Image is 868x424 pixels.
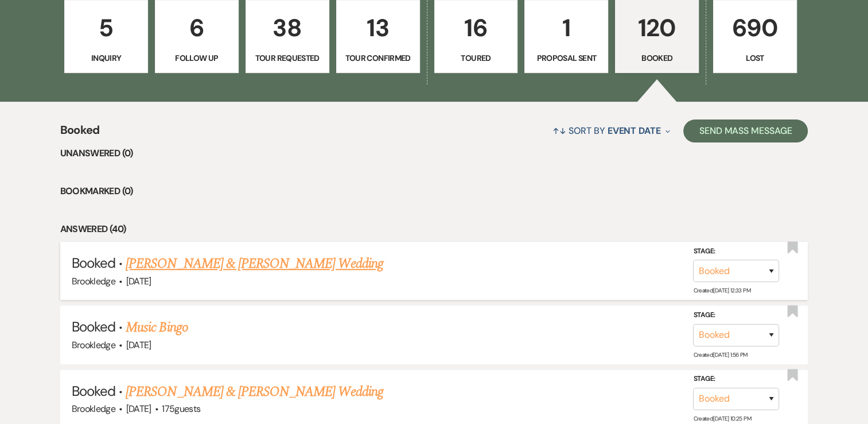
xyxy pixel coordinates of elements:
[693,245,779,258] label: Stage:
[126,381,383,402] a: [PERSON_NAME] & [PERSON_NAME] Wedding
[532,52,601,64] p: Proposal Sent
[72,339,116,351] span: Brookledge
[608,125,661,137] span: Event Date
[693,373,779,386] label: Stage:
[253,52,322,64] p: Tour Requested
[162,9,231,47] p: 6
[72,254,115,272] span: Booked
[72,9,141,47] p: 5
[72,318,115,336] span: Booked
[344,52,412,64] p: Tour Confirmed
[60,222,808,237] li: Answered (40)
[126,339,151,351] span: [DATE]
[126,275,151,287] span: [DATE]
[683,120,808,142] button: Send Mass Message
[552,125,566,137] span: ↑↓
[162,52,231,64] p: Follow Up
[253,9,322,47] p: 38
[622,9,691,47] p: 120
[693,309,779,322] label: Stage:
[622,52,691,64] p: Booked
[126,253,383,274] a: [PERSON_NAME] & [PERSON_NAME] Wedding
[442,52,511,64] p: Toured
[721,52,789,64] p: Lost
[72,275,116,287] span: Brookledge
[60,184,808,199] li: Bookmarked (0)
[721,9,789,47] p: 690
[162,403,200,415] span: 175 guests
[72,382,115,400] span: Booked
[532,9,601,47] p: 1
[693,287,750,294] span: Created: [DATE] 12:33 PM
[72,403,116,415] span: Brookledge
[548,115,674,146] button: Sort By Event Date
[126,403,151,415] span: [DATE]
[693,415,750,422] span: Created: [DATE] 10:25 PM
[344,9,412,47] p: 13
[60,146,808,161] li: Unanswered (0)
[126,317,188,338] a: Music Bingo
[60,121,100,146] span: Booked
[693,351,747,359] span: Created: [DATE] 1:56 PM
[72,52,141,64] p: Inquiry
[442,9,511,47] p: 16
